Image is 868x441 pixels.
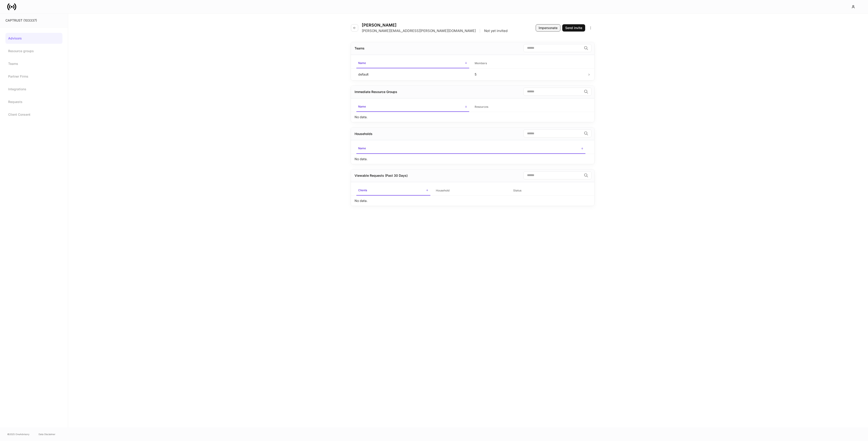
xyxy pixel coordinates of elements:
[362,29,476,33] p: [PERSON_NAME][EMAIL_ADDRESS][PERSON_NAME][DOMAIN_NAME]
[5,96,62,107] a: Requests
[5,84,62,95] a: Integrations
[5,46,62,56] a: Resource groups
[475,61,487,65] h6: Members
[355,132,372,136] div: Households
[565,26,582,30] div: Send invite
[5,71,62,82] a: Partner Firms
[355,90,397,94] div: Immediate Resource Groups
[358,188,367,192] h6: Clients
[356,59,469,68] span: Name
[475,105,488,109] h6: Resources
[473,59,586,68] span: Members
[473,102,586,112] span: Resources
[355,157,367,161] p: No data.
[471,68,587,80] td: 5
[355,46,365,51] div: Teams
[479,29,481,33] p: |
[356,144,585,154] span: Name
[355,68,471,80] td: default
[358,146,366,150] h6: Name
[5,18,62,23] div: CAPTRUST (103337)
[484,29,508,33] p: Not yet invited
[39,432,55,436] a: Data Disclaimer
[355,198,367,203] p: No data.
[355,115,367,119] p: No data.
[436,188,449,193] h6: Household
[362,23,508,28] h4: [PERSON_NAME]
[356,186,430,196] span: Clients
[358,104,366,109] h6: Name
[5,58,62,69] a: Teams
[539,26,557,30] div: Impersonate
[5,33,62,44] a: Advisors
[5,109,62,120] a: Client Consent
[7,432,30,436] span: © 2025 OneAdvisory
[562,24,585,32] button: Send invite
[511,186,585,195] span: Status
[434,186,508,195] span: Household
[358,61,366,65] h6: Name
[356,102,469,112] span: Name
[536,24,560,32] button: Impersonate
[513,188,521,193] h6: Status
[355,173,408,178] div: Viewable Requests (Past 30 Days)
